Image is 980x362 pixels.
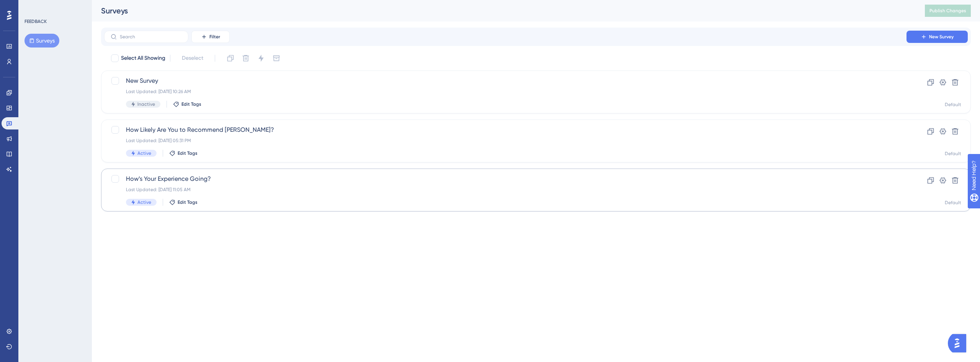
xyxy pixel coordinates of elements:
button: New Survey [906,31,968,43]
input: Search [120,34,182,39]
span: Edit Tags [181,101,201,107]
span: Publish Changes [929,8,966,14]
button: Deselect [175,51,210,65]
button: Surveys [24,34,59,48]
span: Active [137,150,151,156]
span: Inactive [137,101,155,107]
button: Filter [191,31,230,43]
span: Select All Showing [121,54,165,63]
span: Active [137,199,151,205]
span: New Survey [126,76,885,85]
div: Last Updated: [DATE] 05:31 PM [126,138,885,144]
div: Default [945,200,961,206]
span: Filter [209,34,220,40]
iframe: UserGuiding AI Assistant Launcher [948,332,971,355]
span: How Likely Are You to Recommend [PERSON_NAME]? [126,125,885,134]
button: Edit Tags [169,150,198,156]
span: Edit Tags [178,150,198,156]
div: FEEDBACK [24,18,47,25]
div: Last Updated: [DATE] 10:26 AM [126,88,885,95]
button: Edit Tags [173,101,201,107]
button: Edit Tags [169,199,198,205]
div: Surveys [101,5,906,16]
button: Publish Changes [925,5,971,17]
span: Edit Tags [178,199,198,205]
div: Last Updated: [DATE] 11:05 AM [126,187,885,193]
span: Deselect [182,54,203,63]
span: New Survey [929,34,954,40]
div: Default [945,102,961,108]
div: Default [945,151,961,157]
span: Need Help? [18,2,48,11]
span: How’s Your Experience Going? [126,174,885,183]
